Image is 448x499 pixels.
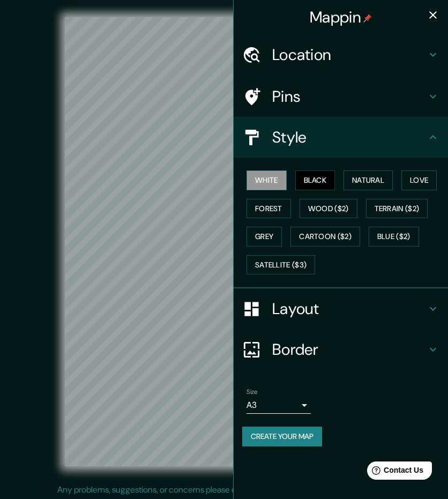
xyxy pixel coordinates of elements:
[300,199,357,219] button: Wood ($2)
[234,329,448,370] div: Border
[57,483,387,496] p: Any problems, suggestions, or concerns please email .
[272,128,427,147] h4: Style
[247,255,315,275] button: Satellite ($3)
[401,170,437,190] button: Love
[295,170,335,190] button: Black
[234,34,448,75] div: Location
[272,340,427,359] h4: Border
[272,45,427,64] h4: Location
[344,170,393,190] button: Natural
[272,299,427,318] h4: Layout
[242,427,322,446] button: Create your map
[247,170,287,190] button: White
[65,17,383,466] canvas: Map
[247,227,282,247] button: Grey
[272,87,427,106] h4: Pins
[353,457,436,487] iframe: Help widget launcher
[290,227,360,247] button: Cartoon ($2)
[366,199,428,219] button: Terrain ($2)
[369,227,419,247] button: Blue ($2)
[234,76,448,117] div: Pins
[247,388,258,397] label: Size
[247,397,311,414] div: A3
[363,14,372,23] img: pin-icon.png
[234,288,448,329] div: Layout
[310,8,372,27] h4: Mappin
[247,199,291,219] button: Forest
[234,117,448,158] div: Style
